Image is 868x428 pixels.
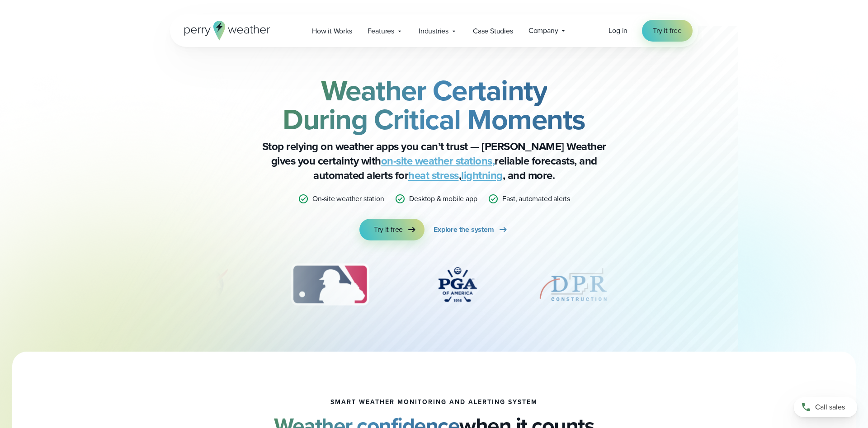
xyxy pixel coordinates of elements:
img: PGA.svg [421,262,494,307]
a: Log in [609,25,627,36]
h1: smart weather monitoring and alerting system [330,399,538,406]
span: Call sales [815,402,845,413]
span: Try it free [374,224,403,235]
div: 5 of 12 [537,262,609,307]
span: How it Works [312,26,352,37]
span: Features [368,26,394,37]
div: slideshow [215,262,653,312]
span: Log in [609,25,627,36]
div: 4 of 12 [421,262,494,307]
span: Try it free [653,25,682,36]
span: Case Studies [473,26,513,37]
a: How it Works [304,22,360,40]
a: heat stress [408,167,459,183]
img: University-of-Georgia.svg [653,262,708,307]
img: MLB.svg [282,262,377,307]
p: On-site weather station [312,193,384,204]
a: Try it free [642,20,693,42]
span: Explore the system [434,224,494,235]
div: 2 of 12 [175,262,239,307]
a: Try it free [359,219,425,240]
span: Company [528,25,558,36]
a: lightning [461,167,503,183]
span: Industries [419,26,448,37]
strong: Weather Certainty During Critical Moments [283,69,585,141]
a: on-site weather stations, [381,153,495,169]
img: NASA.svg [175,262,239,307]
div: 3 of 12 [282,262,377,307]
a: Call sales [794,397,857,417]
p: Stop relying on weather apps you can’t trust — [PERSON_NAME] Weather gives you certainty with rel... [253,139,615,183]
div: 6 of 12 [653,262,708,307]
a: Case Studies [465,22,521,40]
p: Desktop & mobile app [409,193,477,204]
a: Explore the system [434,219,508,240]
p: Fast, automated alerts [502,193,570,204]
img: DPR-Construction.svg [537,262,609,307]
